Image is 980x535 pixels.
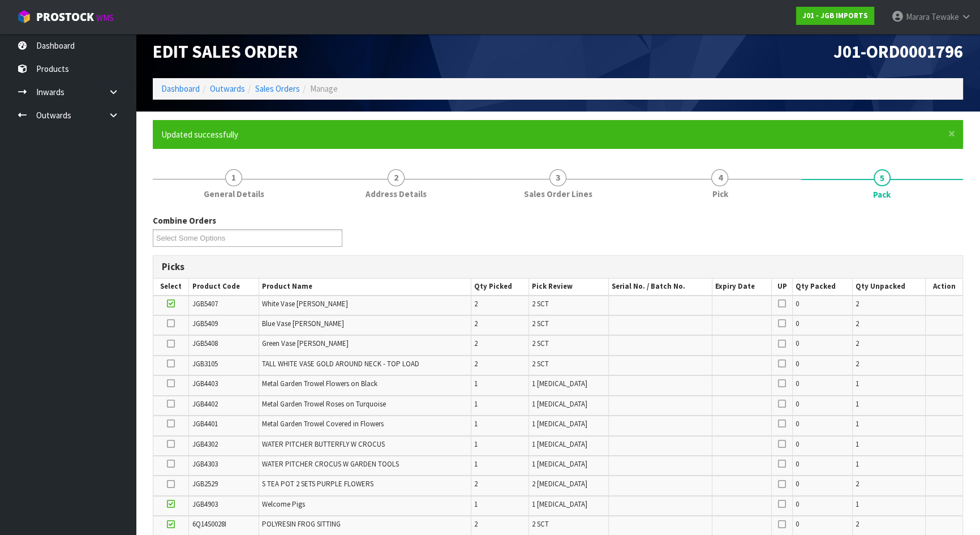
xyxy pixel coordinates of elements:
[712,279,772,295] th: Expiry Date
[153,215,216,226] label: Combine Orders
[609,279,712,295] th: Serial No. / Batch No.
[528,279,609,295] th: Pick Review
[925,279,962,295] th: Action
[192,479,217,489] span: JGB2529
[474,479,478,489] span: 2
[796,439,799,449] span: 0
[856,339,859,348] span: 2
[192,459,217,469] span: JGB4303
[856,439,859,449] span: 1
[796,379,799,388] span: 0
[524,188,592,200] span: Sales Order Lines
[262,299,348,309] span: White Vase [PERSON_NAME]
[796,419,799,429] span: 0
[262,519,341,529] span: POLYRESIN FROG SITTING
[262,439,385,449] span: WATER PITCHER BUTTERFLY W CROCUS
[474,419,478,429] span: 1
[192,319,217,328] span: JGB5409
[796,319,799,328] span: 0
[532,499,587,509] span: 1 [MEDICAL_DATA]
[262,379,377,388] span: Metal Garden Trowel Flowers on Black
[262,339,349,348] span: Green Vase [PERSON_NAME]
[856,299,859,309] span: 2
[532,379,587,388] span: 1 [MEDICAL_DATA]
[192,399,217,409] span: JGB4402
[532,319,549,328] span: 2 SCT
[802,11,868,20] strong: J01 - JGB IMPORTS
[474,459,478,469] span: 1
[474,379,478,388] span: 1
[856,459,859,469] span: 1
[856,419,859,429] span: 1
[366,188,427,200] span: Address Details
[532,439,587,449] span: 1 [MEDICAL_DATA]
[796,7,874,25] a: J01 - JGB IMPORTS
[310,83,338,94] span: Manage
[192,439,217,449] span: JGB4302
[189,279,259,295] th: Product Code
[856,379,859,388] span: 1
[474,339,478,348] span: 2
[873,189,891,200] span: Pack
[796,339,799,348] span: 0
[210,83,245,94] a: Outwards
[796,499,799,509] span: 0
[474,319,478,328] span: 2
[192,339,217,348] span: JGB5408
[259,279,471,295] th: Product Name
[262,399,386,409] span: Metal Garden Trowel Roses on Turquoise
[153,40,298,63] span: Edit Sales Order
[833,40,963,63] span: J01-ORD0001796
[856,359,859,369] span: 2
[532,479,587,489] span: 2 [MEDICAL_DATA]
[388,169,405,186] span: 2
[192,299,217,309] span: JGB5407
[153,279,189,295] th: Select
[853,279,926,295] th: Qty Unpacked
[262,419,384,429] span: Metal Garden Trowel Covered in Flowers
[948,126,955,142] span: ×
[796,399,799,409] span: 0
[796,359,799,369] span: 0
[856,499,859,509] span: 1
[796,479,799,489] span: 0
[17,10,31,24] img: cube-alt.png
[474,299,478,309] span: 2
[856,319,859,328] span: 2
[192,379,217,388] span: JGB4403
[796,519,799,529] span: 0
[856,519,859,529] span: 2
[532,519,549,529] span: 2 SCT
[161,83,200,94] a: Dashboard
[874,169,891,186] span: 5
[262,359,419,369] span: TALL WHITE VASE GOLD AROUND NECK - TOP LOAD
[36,10,94,24] span: ProStock
[474,519,478,529] span: 2
[532,419,587,429] span: 1 [MEDICAL_DATA]
[474,499,478,509] span: 1
[192,419,217,429] span: JGB4401
[204,188,264,200] span: General Details
[255,83,300,94] a: Sales Orders
[549,169,566,186] span: 3
[262,479,373,489] span: S TEA POT 2 SETS PURPLE FLOWERS
[262,319,344,328] span: Blue Vase [PERSON_NAME]
[931,11,959,22] span: Tewake
[192,519,226,529] span: 6Q14S0028I
[96,12,114,23] small: WMS
[471,279,528,295] th: Qty Picked
[162,262,954,272] h3: Picks
[532,299,549,309] span: 2 SCT
[161,129,238,140] span: Updated successfully
[474,359,478,369] span: 2
[856,399,859,409] span: 1
[225,169,242,186] span: 1
[532,399,587,409] span: 1 [MEDICAL_DATA]
[474,439,478,449] span: 1
[192,499,217,509] span: JGB4903
[796,459,799,469] span: 0
[532,459,587,469] span: 1 [MEDICAL_DATA]
[474,399,478,409] span: 1
[532,339,549,348] span: 2 SCT
[192,359,217,369] span: JGB3105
